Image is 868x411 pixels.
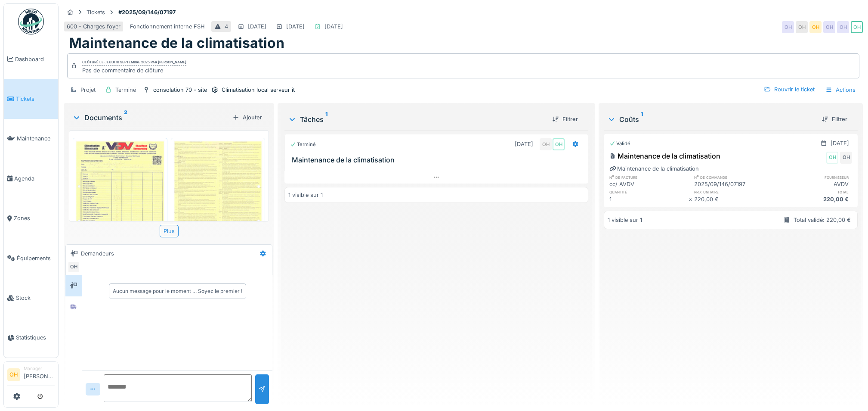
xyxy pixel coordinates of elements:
[153,86,207,94] div: consolation 70 - site
[82,66,186,75] div: Pas de commentaire de clôture
[840,152,852,164] div: OH
[24,365,55,372] div: Manager
[822,84,859,96] div: Actions
[67,22,120,31] div: 600 - Charges foyer
[288,191,323,199] div: 1 visible sur 1
[14,214,55,222] span: Zones
[124,112,127,123] sup: 2
[4,238,58,278] a: Équipements
[17,134,55,143] span: Maintenance
[115,86,136,94] div: Terminé
[173,140,263,268] img: lllli1yx11fqbnjjkr1kqcc7otsg
[68,261,80,273] div: OH
[115,8,179,16] strong: #2025/09/146/07197
[773,189,852,195] h6: total
[222,86,295,94] div: Climatisation local serveur it
[4,318,58,358] a: Statistiques
[24,365,55,384] li: [PERSON_NAME]
[549,113,581,125] div: Filtrer
[229,112,266,123] div: Ajouter
[826,152,838,164] div: OH
[290,141,316,148] div: Terminé
[4,278,58,318] a: Stock
[72,112,229,123] div: Documents
[7,365,55,386] a: OH Manager[PERSON_NAME]
[818,113,851,125] div: Filtrer
[248,22,266,31] div: [DATE]
[540,138,552,150] div: OH
[16,294,55,302] span: Stock
[609,151,720,161] div: Maintenance de la climatisation
[694,174,773,180] h6: n° de commande
[609,189,689,195] h6: quantité
[7,368,20,381] li: OH
[286,22,305,31] div: [DATE]
[515,140,533,148] div: [DATE]
[18,9,44,34] img: Badge_color-CXgf-gQk.svg
[689,195,694,203] div: ×
[837,21,849,33] div: OH
[4,119,58,159] a: Maintenance
[694,189,773,195] h6: prix unitaire
[292,156,584,164] h3: Maintenance de la climatisation
[773,180,852,188] div: AVDV
[694,180,773,188] div: 2025/09/146/07197
[113,287,242,295] div: Aucun message pour le moment … Soyez le premier !
[15,55,55,63] span: Dashboard
[86,8,105,16] div: Tickets
[608,216,642,224] div: 1 visible sur 1
[823,21,835,33] div: OH
[160,225,179,237] div: Plus
[607,114,815,125] div: Coûts
[782,21,794,33] div: OH
[80,86,96,94] div: Projet
[609,180,689,188] div: cc/ AVDV
[324,22,343,31] div: [DATE]
[82,59,186,65] div: Clôturé le jeudi 18 septembre 2025 par [PERSON_NAME]
[69,35,284,51] h1: Maintenance de la climatisation
[4,159,58,198] a: Agenda
[851,21,863,33] div: OH
[760,84,818,95] div: Rouvrir le ticket
[130,22,205,31] div: Fonctionnement interne FSH
[16,333,55,342] span: Statistiques
[4,79,58,118] a: Tickets
[809,21,822,33] div: OH
[325,114,327,125] sup: 1
[17,254,55,262] span: Équipements
[773,174,852,180] h6: fournisseur
[4,39,58,79] a: Dashboard
[609,140,630,147] div: Validé
[553,138,565,150] div: OH
[75,140,165,268] img: sdrbk1tg1xleqarcq8t91xq50c2v
[694,195,773,203] div: 220,00 €
[609,174,689,180] h6: n° de facture
[609,165,699,173] div: Maintenance de la climatisation
[81,249,114,258] div: Demandeurs
[4,199,58,238] a: Zones
[794,216,851,224] div: Total validé: 220,00 €
[796,21,808,33] div: OH
[641,114,643,125] sup: 1
[14,174,55,183] span: Agenda
[773,195,852,203] div: 220,00 €
[288,114,545,125] div: Tâches
[225,22,228,31] div: 4
[16,95,55,103] span: Tickets
[831,139,849,147] div: [DATE]
[609,195,689,203] div: 1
